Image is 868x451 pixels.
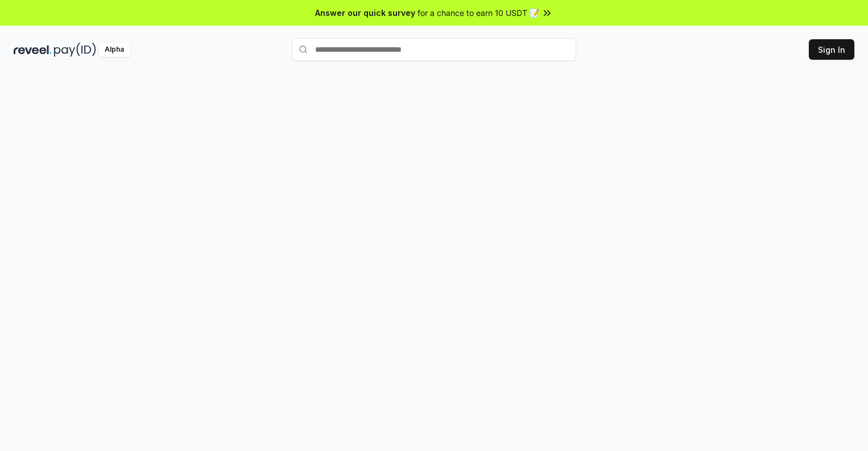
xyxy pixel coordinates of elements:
[418,7,539,19] span: for a chance to earn 10 USDT 📝
[14,43,52,57] img: reveel_dark
[54,43,96,57] img: pay_id
[98,43,130,57] div: Alpha
[315,7,415,19] span: Answer our quick survey
[809,39,854,60] button: Sign In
